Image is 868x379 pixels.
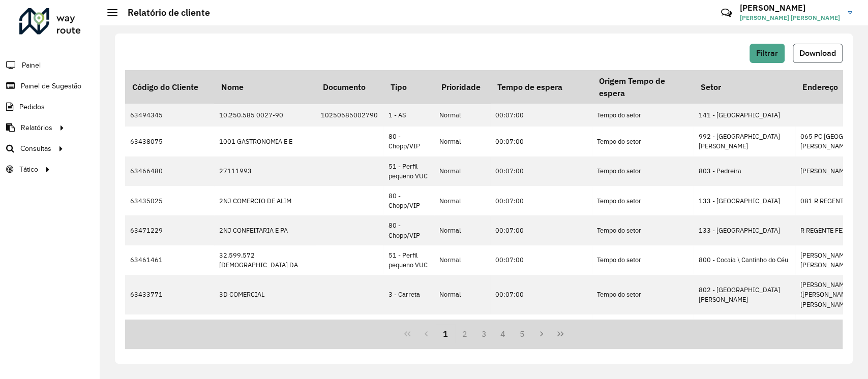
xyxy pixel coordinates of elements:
td: 1 - AS [383,104,434,127]
span: Download [799,49,836,57]
td: 63438075 [125,127,214,156]
span: Painel de Sugestão [21,81,81,91]
td: 63435025 [125,186,214,215]
th: Nome [214,70,316,104]
span: Painel [22,60,41,71]
td: Normal [434,215,490,245]
td: 00:07:00 [490,186,592,215]
td: 63466480 [125,156,214,186]
td: 800 - Cocaia \ Cantinho do Céu [694,245,795,275]
span: Pedidos [19,102,45,112]
span: Filtrar [756,49,778,57]
td: 51 - Perfil pequeno VUC [383,245,434,275]
td: 141 - [GEOGRAPHIC_DATA] [694,104,795,127]
td: 63471229 [125,215,214,245]
td: 992 - [GEOGRAPHIC_DATA][PERSON_NAME] [694,127,795,156]
td: 10.250.585 0027-90 [214,104,316,127]
td: 63433771 [125,275,214,314]
td: Tempo do setor [592,156,694,186]
td: 1001 GASTRONOMIA E E [214,127,316,156]
td: Tempo do setor [592,275,694,314]
td: Tempo do setor [592,215,694,245]
td: 802 - [GEOGRAPHIC_DATA][PERSON_NAME] [694,275,795,314]
td: Normal [434,127,490,156]
a: Contato Rápido [715,2,737,24]
span: Relatórios [21,122,52,133]
td: 00:07:00 [490,156,592,186]
th: Origem Tempo de espera [592,70,694,104]
button: Next Page [532,324,551,343]
th: Documento [316,70,383,104]
td: 63458959 [125,314,214,344]
h3: [PERSON_NAME] [740,3,840,13]
td: 51 - Perfil pequeno VUC [383,156,434,186]
td: 49.566.843 [PERSON_NAME] [214,314,316,344]
button: 5 [513,324,532,343]
td: 80 - Chopp/VIP [383,127,434,156]
th: Prioridade [434,70,490,104]
td: 2NJ CONFEITARIA E PA [214,215,316,245]
button: 3 [474,324,494,343]
td: Tempo do setor [592,245,694,275]
td: 51 - Perfil pequeno VUC [383,314,434,344]
td: 133 - [GEOGRAPHIC_DATA] [694,186,795,215]
td: Tempo do setor [592,186,694,215]
td: 803 - Pedreira [694,156,795,186]
td: 00:07:00 [490,314,592,344]
td: 00:07:00 [490,127,592,156]
th: Tipo [383,70,434,104]
td: Normal [434,156,490,186]
td: 63494345 [125,104,214,127]
td: Normal [434,275,490,314]
button: Last Page [551,324,570,343]
td: 10250585002790 [316,104,383,127]
td: 00:07:00 [490,215,592,245]
td: 32.599.572 [DEMOGRAPHIC_DATA] DA [214,245,316,275]
button: 4 [493,324,513,343]
button: 2 [455,324,474,343]
span: [PERSON_NAME] [PERSON_NAME] [740,13,840,22]
span: Consultas [20,143,51,154]
td: 3 - Carreta [383,275,434,314]
td: Normal [434,104,490,127]
td: Normal [434,314,490,344]
td: 63461461 [125,245,214,275]
td: 00:07:00 [490,245,592,275]
td: 80 - Chopp/VIP [383,215,434,245]
button: 1 [436,324,455,343]
th: Código do Cliente [125,70,214,104]
td: Normal [434,245,490,275]
button: Download [793,44,843,63]
td: Tempo do setor [592,104,694,127]
th: Tempo de espera [490,70,592,104]
td: 80 - Chopp/VIP [383,186,434,215]
td: 00:07:00 [490,275,592,314]
td: 27111993 [214,156,316,186]
td: 2NJ COMERCIO DE ALIM [214,186,316,215]
h2: Relatório de cliente [117,7,210,18]
span: Tático [19,164,38,175]
td: Normal [434,186,490,215]
th: Setor [694,70,795,104]
td: 133 - [GEOGRAPHIC_DATA] [694,215,795,245]
td: Tempo do setor [592,127,694,156]
button: Filtrar [750,44,785,63]
td: Tempo do setor [592,314,694,344]
td: 00:07:00 [490,104,592,127]
td: 968 - Vl Esperança [694,314,795,344]
td: 3D COMERCIAL [214,275,316,314]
